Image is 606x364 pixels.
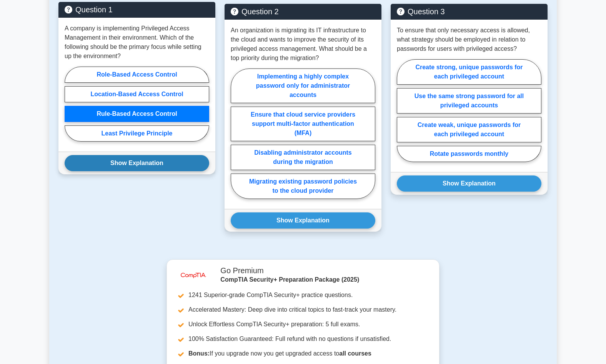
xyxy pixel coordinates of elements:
label: Location-Based Access Control [65,86,209,102]
button: Show Explanation [231,212,375,229]
label: Role-Based Access Control [65,67,209,83]
label: Create weak, unique passwords for each privileged account [397,117,541,142]
label: Create strong, unique passwords for each privileged account [397,59,541,85]
label: Use the same strong password for all privileged accounts [397,88,541,114]
label: Least Privilege Principle [65,125,209,142]
h5: Question 3 [397,7,541,16]
label: Implementing a highly complex password only for administrator accounts [231,68,375,103]
label: Ensure that cloud service providers support multi-factor authentication (MFA) [231,107,375,141]
button: Show Explanation [65,155,209,171]
button: Show Explanation [397,175,541,192]
label: Rule-Based Access Control [65,106,209,122]
label: Disabling administrator accounts during the migration [231,145,375,170]
p: An organization is migrating its IT infrastructure to the cloud and wants to improve the security... [231,26,375,63]
label: Rotate passwords monthly [397,146,541,162]
p: To ensure that only necessary access is allowed, what strategy should be employed in relation to ... [397,26,541,53]
h5: Question 1 [65,5,209,14]
label: Migrating existing password policies to the cloud provider [231,174,375,199]
h5: Question 2 [231,7,375,16]
p: A company is implementing Privileged Access Management in their environment. Which of the followi... [65,24,209,61]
